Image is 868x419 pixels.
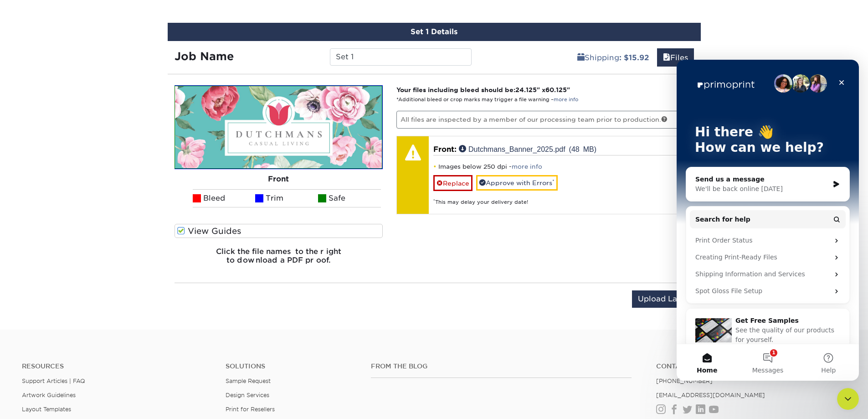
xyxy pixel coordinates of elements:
[433,145,457,154] span: Front:
[175,50,234,63] strong: Job Name
[619,53,649,62] b: : $15.92
[318,189,381,207] li: Safe
[515,86,537,93] span: 24.125
[175,169,383,189] div: Front
[226,392,269,398] a: Design Services
[657,48,694,67] a: Files
[663,53,670,62] span: files
[571,48,655,67] a: Shipping: $15.92
[656,378,713,384] a: [PHONE_NUMBER]
[396,97,578,103] small: *Additional bleed or crop marks may trigger a file warning –
[2,391,77,416] iframe: Google Customer Reviews
[193,189,256,207] li: Bleed
[396,86,570,93] strong: Your files including bleed should be: " x "
[168,23,701,41] div: Set 1 Details
[677,60,859,381] iframe: Intercom live chat
[476,175,558,191] a: Approve with Errors*
[656,392,765,398] a: [EMAIL_ADDRESS][DOMAIN_NAME]
[175,224,383,238] label: View Guides
[396,111,694,128] p: All files are inspected by a member of our processing team prior to production.
[175,247,383,272] h6: Click the file names to the right to download a PDF proof.
[255,189,318,207] li: Trim
[371,362,632,370] h4: From the Blog
[226,378,271,384] a: Sample Request
[433,191,689,206] div: This may delay your delivery date!
[577,53,585,62] span: shipping
[632,290,694,308] input: Upload Later
[226,406,275,413] a: Print for Resellers
[433,163,689,171] li: Images below 250 dpi -
[433,175,473,191] a: Replace
[554,97,578,103] a: more info
[459,145,596,152] a: Dutchmans_Banner_2025.pdf (48 MB)
[226,362,357,370] h4: Solutions
[22,378,85,384] a: Support Articles | FAQ
[330,48,472,66] input: Enter a job name
[837,388,859,410] iframe: Intercom live chat
[656,362,846,370] a: Contact
[22,362,212,370] h4: Resources
[512,163,542,170] a: more info
[545,86,567,93] span: 60.125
